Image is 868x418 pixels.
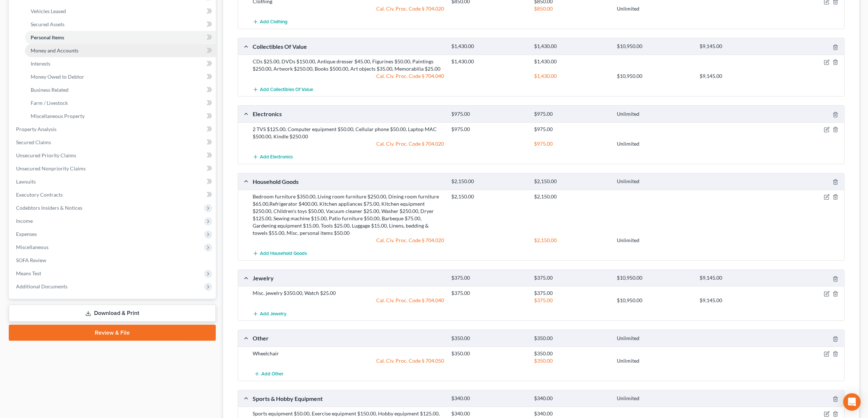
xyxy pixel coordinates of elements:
[613,275,696,281] div: $10,950.00
[613,72,696,80] div: $10,950.00
[613,297,696,304] div: $10,950.00
[448,126,530,133] div: $975.00
[25,5,216,18] a: Vehicles Leased
[530,335,613,342] div: $350.00
[16,218,33,224] span: Income
[249,72,448,80] div: Cal. Civ. Proc. Code § 704.040
[31,21,65,27] span: Secured Assets
[10,162,216,175] a: Unsecured Nonpriority Claims
[261,371,284,377] span: Add Other
[613,5,696,12] div: Unlimited
[16,231,37,237] span: Expenses
[613,178,696,185] div: Unlimited
[10,254,216,267] a: SOFA Review
[249,334,448,342] div: Other
[260,154,293,160] span: Add Electronics
[249,140,448,147] div: Cal. Civ. Proc. Code § 704.020
[253,307,287,320] button: Add Jewelry
[249,110,448,118] div: Electronics
[696,72,779,80] div: $9,145.00
[530,193,613,200] div: $2,150.00
[260,251,307,257] span: Add Household Goods
[448,111,530,118] div: $975.00
[613,237,696,244] div: Unlimited
[448,395,530,402] div: $340.00
[249,237,448,244] div: Cal. Civ. Proc. Code § 704.020
[25,83,216,96] a: Business Related
[25,18,216,31] a: Secured Assets
[448,58,530,65] div: $1,430.00
[253,15,288,29] button: Add Clothing
[249,5,448,12] div: Cal. Civ. Proc. Code § 704.020
[9,305,216,322] a: Download & Print
[10,123,216,136] a: Property Analysis
[249,193,448,237] div: Bedroom furniture $350.00, Living room furniture $250.00, Dining room furniture $65.00,Refrigerat...
[16,139,51,145] span: Secured Claims
[448,178,530,185] div: $2,150.00
[613,357,696,364] div: Unlimited
[696,43,779,50] div: $9,145.00
[25,44,216,57] a: Money and Accounts
[530,289,613,297] div: $375.00
[530,275,613,281] div: $375.00
[448,43,530,50] div: $1,430.00
[613,395,696,402] div: Unlimited
[253,150,293,164] button: Add Electronics
[530,72,613,80] div: $1,430.00
[249,178,448,185] div: Household Goods
[530,126,613,133] div: $975.00
[253,83,313,96] button: Add Collectibles Of Value
[448,410,530,417] div: $340.00
[253,367,285,381] button: Add Other
[249,289,448,297] div: Misc. jewelry $350.00, Watch $25.00
[696,275,779,281] div: $9,145.00
[31,113,85,119] span: Miscellaneous Property
[530,395,613,402] div: $340.00
[31,8,66,14] span: Vehicles Leased
[16,205,82,211] span: Codebtors Insiders & Notices
[530,357,613,364] div: $350.00
[530,140,613,147] div: $975.00
[530,297,613,304] div: $375.00
[25,110,216,123] a: Miscellaneous Property
[16,270,41,276] span: Means Test
[253,247,307,260] button: Add Household Goods
[260,311,287,317] span: Add Jewelry
[10,188,216,201] a: Executory Contracts
[530,237,613,244] div: $2,150.00
[448,193,530,200] div: $2,150.00
[249,395,448,402] div: Sports & Hobby Equipment
[530,350,613,357] div: $350.00
[260,19,288,25] span: Add Clothing
[31,74,84,80] span: Money Owed to Debtor
[16,257,46,263] span: SOFA Review
[25,57,216,70] a: Interests
[31,100,68,106] span: Farm / Livestock
[530,111,613,118] div: $975.00
[25,31,216,44] a: Personal Items
[613,335,696,342] div: Unlimited
[249,43,448,50] div: Collectibles Of Value
[25,96,216,110] a: Farm / Livestock
[16,152,76,158] span: Unsecured Priority Claims
[9,325,216,341] a: Review & File
[31,34,64,40] span: Personal Items
[249,357,448,364] div: Cal. Civ. Proc. Code § 704.050
[530,58,613,65] div: $1,430.00
[530,5,613,12] div: $850.00
[448,275,530,281] div: $375.00
[448,289,530,297] div: $375.00
[31,60,50,67] span: Interests
[31,47,78,54] span: Money and Accounts
[10,175,216,188] a: Lawsuits
[530,178,613,185] div: $2,150.00
[613,111,696,118] div: Unlimited
[249,58,448,72] div: CDs $25.00, DVDs $150.00, Antique dresser $45.00, Figurines $50.00, Paintings $250.00, Artwork $2...
[249,350,448,357] div: Wheelchair
[25,70,216,83] a: Money Owed to Debtor
[249,297,448,304] div: Cal. Civ. Proc. Code § 704.040
[249,126,448,140] div: 2 TVS $125.00, Computer equipment $50.00, Cellular phone $50.00, Laptop MAC $500.00, Kindle $250.00
[530,43,613,50] div: $1,430.00
[613,140,696,147] div: Unlimited
[16,178,36,185] span: Lawsuits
